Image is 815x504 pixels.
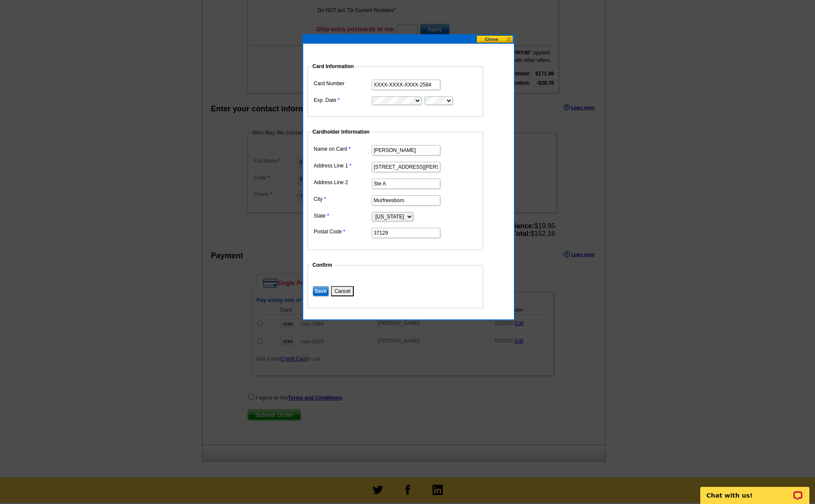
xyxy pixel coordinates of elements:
label: City [314,195,371,203]
label: State [314,212,371,220]
label: Name on Card [314,145,371,153]
label: Card Number [314,80,371,87]
label: Exp. Date [314,96,371,104]
input: Save [313,286,329,296]
label: Postal Code [314,228,371,236]
legend: Cardholder Information [312,128,370,136]
button: Cancel [331,286,354,296]
label: Address Line 1 [314,162,371,170]
iframe: LiveChat chat widget [695,477,815,504]
legend: Card Information [312,63,355,70]
label: Address Line 2 [314,179,371,186]
legend: Confirm [312,261,333,269]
